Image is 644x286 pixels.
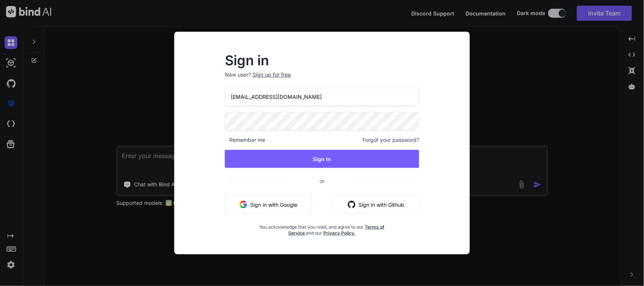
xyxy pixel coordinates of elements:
span: Forgot your password? [363,136,419,144]
h2: Sign in [225,54,420,66]
a: Terms of Service [288,224,385,236]
img: github [348,201,355,208]
button: Sign in with Google [225,195,312,214]
div: You acknowledge that you read, and agree to our and our [257,220,387,236]
a: Privacy Policy. [323,230,356,236]
img: google [240,201,247,208]
button: Sign in with Github [333,195,419,214]
p: New user? [225,71,420,88]
input: Login or Email [225,88,420,106]
span: or [289,172,355,190]
div: Sign up for free [252,71,291,78]
span: Remember me [225,136,265,144]
button: Sign In [225,150,420,168]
